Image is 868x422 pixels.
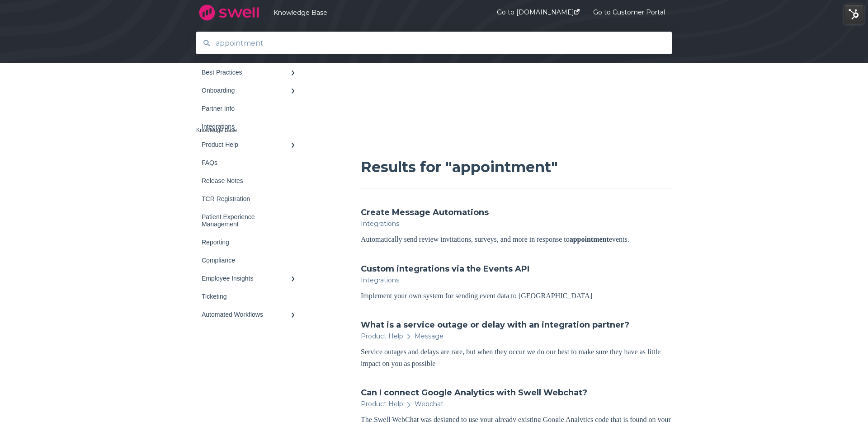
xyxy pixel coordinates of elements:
div: FAQs [202,159,290,166]
a: Best Practices [196,63,305,81]
div: Product Help [202,141,290,148]
a: TCR Registration [196,190,305,208]
a: Compliance [196,251,305,269]
div: Automatically send review invitations, surveys, and more in response to events. [361,234,672,245]
a: Ticketing [196,287,305,305]
div: Automated Workflows [202,311,290,318]
div: Compliance [202,257,290,264]
div: Best Practices [202,69,290,76]
img: HubSpot Tools Menu Toggle [844,5,863,23]
a: Release Notes [196,172,305,190]
span: appointment [570,235,609,243]
div: Employee Insights [202,275,290,282]
div: Implement your own system for sending event data to [GEOGRAPHIC_DATA] [361,290,672,302]
span: Product Help [361,400,403,408]
a: Partner Info [196,99,305,117]
a: Patient Experience Management [196,208,305,233]
a: Employee Insights [196,269,305,287]
div: Partner Info [202,105,290,112]
a: Product Help [196,136,305,154]
a: Integrations [196,117,305,136]
a: Create Message Automations [361,206,489,218]
div: Patient Experience Management [202,213,290,228]
div: Integrations [202,123,290,130]
input: Search for answers [210,33,658,53]
span: Integrations [361,220,399,228]
div: Reporting [202,239,290,246]
span: Message [415,332,443,340]
a: Reporting [196,233,305,251]
span: Webchat [415,400,443,408]
h1: Results for "appointment" [361,157,672,188]
div: Service outages and delays are rare, but when they occur we do our best to make sure they have as... [361,346,672,370]
a: FAQs [196,154,305,172]
a: Can I connect Google Analytics with Swell Webchat? [361,387,587,399]
a: Automated Workflows [196,305,305,324]
a: Custom integrations via the Events API [361,263,529,275]
img: company logo [196,1,262,24]
a: Onboarding [196,81,305,99]
div: Onboarding [202,87,290,94]
a: Knowledge Base [274,9,470,17]
div: Release Notes [202,177,290,184]
span: Product Help [361,332,403,340]
a: What is a service outage or delay with an integration partner? [361,319,629,331]
div: Ticketing [202,293,290,300]
span: Integrations [361,276,399,284]
div: TCR Registration [202,195,290,202]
